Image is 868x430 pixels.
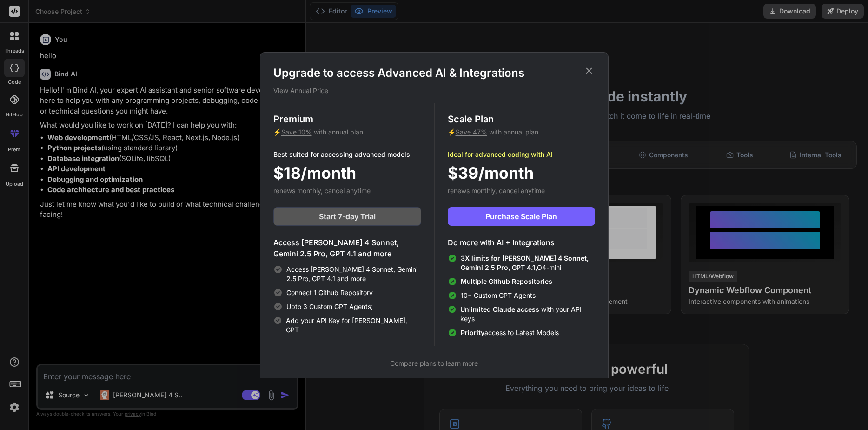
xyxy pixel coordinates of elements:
h4: Do more with AI + Integrations [448,237,595,248]
span: renews monthly, cancel anytime [273,187,371,195]
span: Purchase Scale Plan [485,211,557,222]
p: Best suited for accessing advanced models [273,150,421,159]
button: Purchase Scale Plan [448,207,595,226]
span: renews monthly, cancel anytime [448,187,545,195]
span: Save 10% [281,128,312,136]
button: Start 7-day Trial [273,207,421,226]
p: ⚡ with annual plan [448,128,595,137]
p: View Annual Price [273,86,595,95]
span: 3X limits for [PERSON_NAME] 4 Sonnet, Gemini 2.5 Pro, GPT 4.1, [461,254,589,271]
span: Unlimited Claude access [460,305,541,313]
span: Multiple Github Repositories [461,277,552,285]
span: O4-mini [461,254,595,272]
h4: Access [PERSON_NAME] 4 Sonnet, Gemini 2.5 Pro, GPT 4.1 and more [273,237,421,259]
span: Access [PERSON_NAME] 4 Sonnet, Gemini 2.5 Pro, GPT 4.1 and more [286,265,421,283]
p: Ideal for advanced coding with AI [448,150,595,159]
span: $18/month [273,161,356,185]
p: ⚡ with annual plan [273,128,421,137]
span: Connect 1 Github Repository [286,288,373,297]
span: Save 47% [456,128,487,136]
h1: Upgrade to access Advanced AI & Integrations [273,66,595,81]
span: Add your API Key for [PERSON_NAME], GPT [286,316,421,335]
span: to learn more [390,359,478,367]
span: 10+ Custom GPT Agents [461,291,536,300]
span: Compare plans [390,359,436,367]
span: with your API keys [460,305,595,323]
h3: Premium [273,113,421,126]
span: Upto 3 Custom GPT Agents; [286,302,373,311]
span: Start 7-day Trial [319,211,376,222]
span: Priority [461,329,484,336]
h3: Scale Plan [448,113,595,126]
span: access to Latest Models [461,328,559,337]
span: $39/month [448,161,534,185]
